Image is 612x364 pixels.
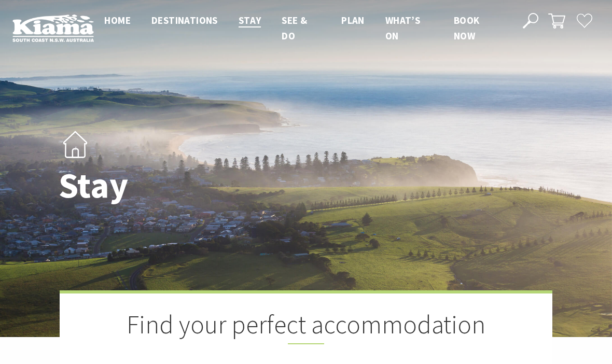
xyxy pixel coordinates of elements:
[151,14,218,26] span: Destinations
[239,14,261,26] span: Stay
[12,14,94,42] img: Kiama Logo
[385,14,420,42] span: What’s On
[454,14,480,42] span: Book now
[59,165,352,205] h1: Stay
[341,14,365,26] span: Plan
[94,12,510,44] nav: Main Menu
[282,14,307,42] span: See & Do
[104,14,131,26] span: Home
[112,309,500,344] h2: Find your perfect accommodation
